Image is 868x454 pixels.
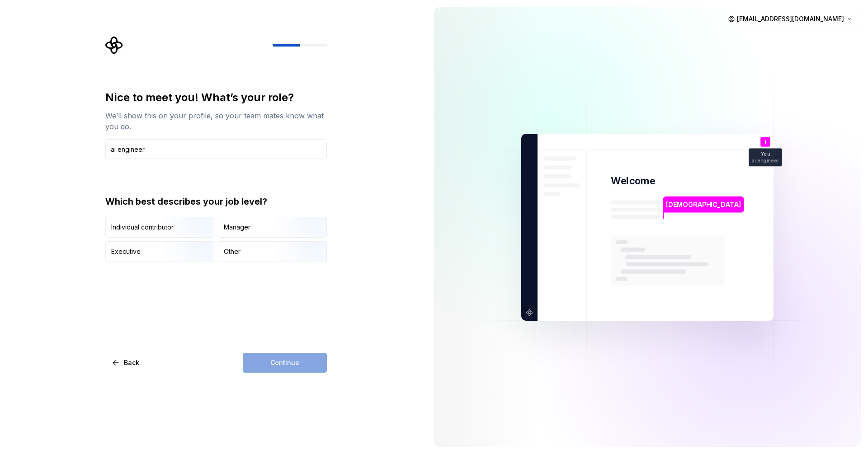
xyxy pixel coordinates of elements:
button: [EMAIL_ADDRESS][DOMAIN_NAME] [724,11,857,27]
p: [DEMOGRAPHIC_DATA] [666,199,741,209]
p: You [761,151,770,156]
div: Other [224,247,241,256]
p: Welcome [611,174,655,187]
span: [EMAIL_ADDRESS][DOMAIN_NAME] [737,14,844,23]
div: Executive [111,247,141,256]
div: Which best describes your job level? [105,195,327,208]
div: Manager [224,223,250,232]
p: ai engineer [752,158,778,163]
svg: Supernova Logo [105,36,123,54]
div: Nice to meet you! What’s your role? [105,90,327,105]
span: Back [124,358,139,367]
p: l [765,139,766,144]
button: Back [105,353,147,373]
div: Individual contributor [111,223,174,232]
input: Job title [105,139,327,159]
div: We’ll show this on your profile, so your team mates know what you do. [105,110,327,132]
